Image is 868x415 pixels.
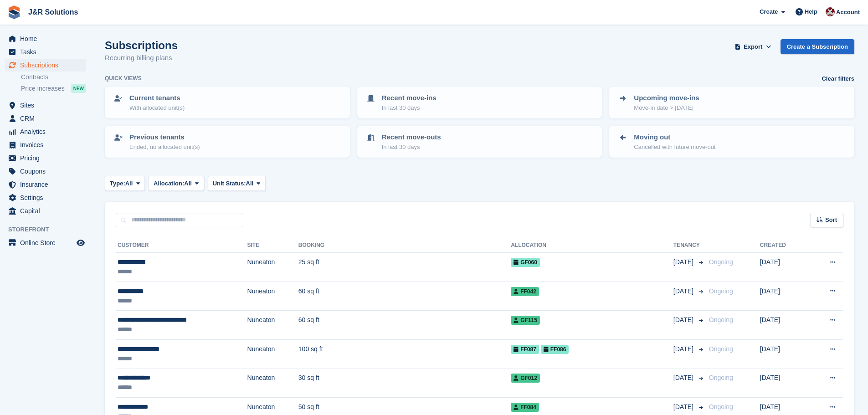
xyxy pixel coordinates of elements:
a: Contracts [21,73,86,82]
a: Create a Subscription [781,39,854,54]
span: CRM [20,112,75,125]
span: FF042 [511,287,539,296]
a: menu [5,236,86,249]
span: Home [20,32,75,45]
p: Recurring billing plans [105,53,178,63]
td: Nuneaton [247,282,298,311]
td: 30 sq ft [298,369,511,398]
p: With allocated unit(s) [129,103,185,113]
th: Tenancy [673,238,705,253]
a: menu [5,46,86,58]
td: [DATE] [760,369,808,398]
p: Current tenants [129,93,185,103]
span: GF012 [511,374,540,383]
span: Sort [825,215,837,225]
span: FF087 [511,345,539,354]
span: Allocation: [154,179,184,188]
a: menu [5,138,86,151]
span: Ongoing [709,316,733,323]
a: Recent move-ins In last 30 days [358,87,601,118]
th: Created [760,238,808,253]
span: Sites [20,99,75,112]
h6: Quick views [105,74,142,82]
td: 100 sq ft [298,339,511,369]
span: FF086 [541,345,569,354]
span: Insurance [20,178,75,191]
button: Type: All [105,176,145,191]
button: Allocation: All [149,176,204,191]
span: Unit Status: [213,179,246,188]
th: Site [247,238,298,253]
span: Tasks [20,46,75,58]
a: menu [5,125,86,138]
p: Moving out [634,132,715,143]
span: [DATE] [673,373,695,383]
div: NEW [71,84,86,93]
span: Coupons [20,165,75,178]
a: menu [5,99,86,112]
a: menu [5,32,86,45]
span: Type: [110,179,125,188]
span: [DATE] [673,315,695,325]
a: Upcoming move-ins Move-in date > [DATE] [610,87,853,118]
span: Help [805,7,817,16]
th: Booking [298,238,511,253]
button: Unit Status: All [208,176,266,191]
a: J&R Solutions [25,5,82,20]
td: 60 sq ft [298,282,511,311]
span: Ongoing [709,287,733,295]
span: GF060 [511,258,540,267]
h1: Subscriptions [105,39,178,51]
img: stora-icon-8386f47178a22dfd0bd8f6a31ec36ba5ce8667c1dd55bd0f319d3a0aa187defe.svg [7,5,21,19]
td: [DATE] [760,311,808,340]
a: Clear filters [822,74,854,83]
span: Storefront [8,225,91,234]
td: [DATE] [760,339,808,369]
p: Cancelled with future move-out [634,143,715,152]
span: Capital [20,205,75,217]
span: Settings [20,191,75,204]
span: Pricing [20,152,75,164]
span: [DATE] [673,257,695,267]
td: 60 sq ft [298,311,511,340]
img: Julie Morgan [826,7,835,16]
p: Recent move-ins [382,93,437,103]
span: [DATE] [673,287,695,296]
span: Account [836,8,860,17]
span: Ongoing [709,258,733,266]
span: Ongoing [709,374,733,381]
span: Export [744,42,762,51]
td: Nuneaton [247,339,298,369]
span: Ongoing [709,403,733,410]
p: Recent move-outs [382,132,441,143]
a: Current tenants With allocated unit(s) [106,87,349,118]
td: [DATE] [760,253,808,282]
a: Previous tenants Ended, no allocated unit(s) [106,127,349,157]
button: Export [733,39,773,54]
td: [DATE] [760,282,808,311]
span: [DATE] [673,402,695,412]
a: Preview store [75,237,86,248]
span: Invoices [20,138,75,151]
p: Move-in date > [DATE] [634,103,699,113]
span: All [125,179,133,188]
a: menu [5,59,86,72]
td: Nuneaton [247,311,298,340]
a: menu [5,205,86,217]
a: menu [5,178,86,191]
a: Price increases NEW [21,83,86,93]
span: [DATE] [673,344,695,354]
span: GF115 [511,316,540,325]
td: Nuneaton [247,369,298,398]
a: Moving out Cancelled with future move-out [610,127,853,157]
td: 25 sq ft [298,253,511,282]
a: menu [5,152,86,164]
span: Subscriptions [20,59,75,72]
th: Customer [116,238,247,253]
span: All [246,179,254,188]
td: Nuneaton [247,253,298,282]
p: In last 30 days [382,143,441,152]
p: Previous tenants [129,132,200,143]
span: All [184,179,192,188]
span: Create [760,7,778,16]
